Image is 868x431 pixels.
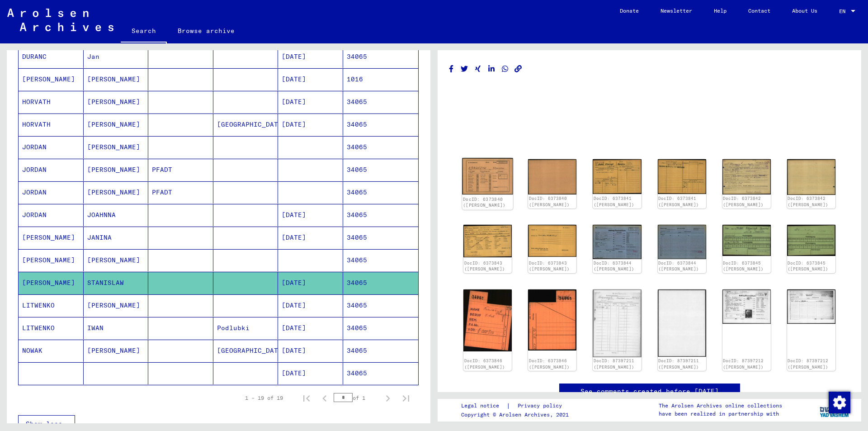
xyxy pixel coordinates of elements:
div: 1 – 19 of 19 [245,394,283,402]
img: 002.jpg [528,289,576,350]
mat-cell: [PERSON_NAME] [19,68,84,90]
img: 002.jpg [787,159,835,194]
mat-cell: [PERSON_NAME] [84,340,149,362]
mat-cell: NOWAK [19,340,84,362]
mat-cell: JORDAN [19,181,84,204]
img: 002.jpg [658,225,706,259]
mat-cell: 34065 [343,136,419,158]
img: 001.jpg [593,159,641,194]
mat-cell: [PERSON_NAME] [84,181,149,204]
mat-cell: [PERSON_NAME] [19,227,84,249]
mat-cell: 34065 [343,204,419,226]
a: DocID: 6373845 ([PERSON_NAME]) [788,260,828,272]
span: EN [839,8,849,14]
mat-cell: 34065 [343,249,419,271]
mat-cell: 34065 [343,159,419,181]
img: 002.jpg [658,289,706,357]
a: DocID: 6373842 ([PERSON_NAME]) [788,196,828,207]
a: DocID: 87397212 ([PERSON_NAME]) [788,358,828,369]
mat-cell: 34065 [343,317,419,339]
img: yv_logo.png [818,398,852,421]
mat-cell: 34065 [343,272,419,294]
mat-cell: [DATE] [278,114,343,136]
mat-cell: DURANC [19,46,84,68]
mat-cell: 34065 [343,340,419,362]
mat-cell: PFADT [148,159,213,181]
mat-cell: 34065 [343,362,419,384]
mat-cell: JORDAN [19,136,84,158]
mat-cell: [PERSON_NAME] [19,272,84,294]
button: Share on Twitter [460,63,469,75]
a: Search [121,20,167,43]
img: 002.jpg [787,225,835,256]
mat-cell: Jan [84,46,149,68]
mat-cell: [PERSON_NAME] [84,114,149,136]
mat-cell: HORVATH [19,91,84,113]
mat-cell: [DATE] [278,68,343,90]
a: DocID: 6373841 ([PERSON_NAME]) [594,196,634,207]
a: DocID: 6373846 ([PERSON_NAME]) [529,358,570,369]
mat-cell: LITWENKO [19,294,84,317]
mat-cell: [DATE] [278,294,343,317]
mat-cell: 34065 [343,294,419,317]
mat-cell: JANINA [84,227,149,249]
mat-cell: 34065 [343,114,419,136]
img: 002.jpg [528,225,576,257]
mat-cell: [PERSON_NAME] [84,91,149,113]
mat-cell: 34065 [343,46,419,68]
a: See comments created before [DATE] [580,387,719,396]
a: DocID: 6373841 ([PERSON_NAME]) [658,196,699,207]
mat-cell: [DATE] [278,91,343,113]
p: have been realized in partnership with [659,410,782,418]
img: 001.jpg [722,159,771,194]
p: Copyright © Arolsen Archives, 2021 [461,411,573,419]
button: Last page [397,389,415,407]
div: Change consent [828,391,850,413]
img: Arolsen_neg.svg [7,9,113,31]
mat-cell: PFADT [148,181,213,204]
button: First page [297,389,316,407]
a: DocID: 6373845 ([PERSON_NAME]) [723,260,764,272]
img: 001.jpg [722,289,771,324]
img: 001.jpg [462,158,513,194]
mat-cell: JOAHNNA [84,204,149,226]
span: Show less [26,420,62,428]
mat-cell: JORDAN [19,159,84,181]
button: Share on Xing [473,63,483,75]
mat-cell: [PERSON_NAME] [84,68,149,90]
mat-cell: [DATE] [278,362,343,384]
a: Legal notice [461,401,506,411]
a: DocID: 87397211 ([PERSON_NAME]) [594,358,634,369]
a: DocID: 6373843 ([PERSON_NAME]) [529,260,570,272]
mat-cell: 34065 [343,181,419,204]
div: | [461,401,573,411]
mat-cell: [GEOGRAPHIC_DATA] [213,340,278,362]
mat-cell: Podlubki [213,317,278,339]
mat-cell: [PERSON_NAME] [84,294,149,317]
mat-cell: 1016 [343,68,419,90]
button: Share on Facebook [447,63,456,75]
mat-cell: [GEOGRAPHIC_DATA] [213,114,278,136]
mat-cell: HORVATH [19,114,84,136]
button: Copy link [514,63,523,75]
a: DocID: 6373844 ([PERSON_NAME]) [658,260,699,272]
button: Share on WhatsApp [500,63,510,75]
img: 001.jpg [593,289,641,357]
a: DocID: 6373840 ([PERSON_NAME]) [529,196,570,207]
a: DocID: 87397212 ([PERSON_NAME]) [723,358,764,369]
mat-cell: IWAN [84,317,149,339]
a: Privacy policy [510,401,573,411]
mat-cell: [DATE] [278,340,343,362]
mat-cell: [PERSON_NAME] [84,249,149,271]
mat-cell: [PERSON_NAME] [19,249,84,271]
a: DocID: 6373846 ([PERSON_NAME]) [464,358,505,369]
img: Change consent [829,392,850,413]
button: Next page [379,389,397,407]
mat-cell: 34065 [343,227,419,249]
p: The Arolsen Archives online collections [659,402,782,410]
mat-cell: 34065 [343,91,419,113]
a: DocID: 6373842 ([PERSON_NAME]) [723,196,764,207]
mat-cell: [DATE] [278,204,343,226]
div: of 1 [334,393,379,402]
img: 001.jpg [593,225,641,260]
